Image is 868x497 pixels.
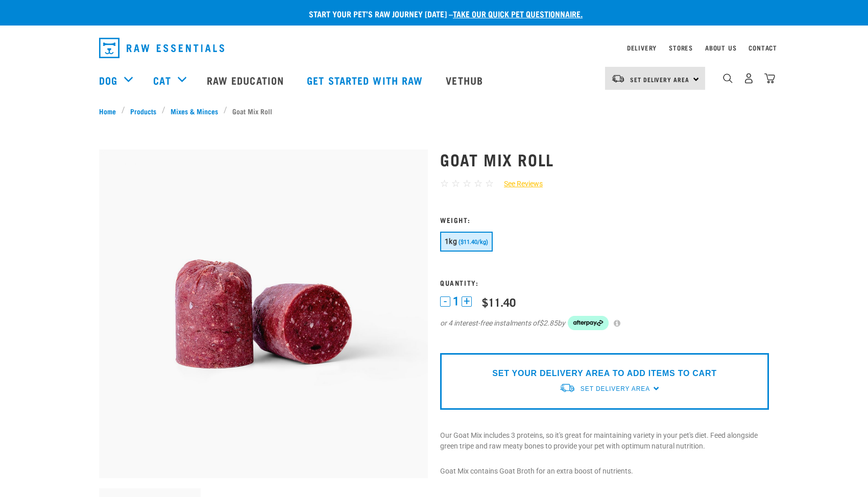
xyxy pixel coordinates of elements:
img: Afterpay [568,316,609,330]
h3: Quantity: [440,279,769,286]
p: SET YOUR DELIVERY AREA TO ADD ITEMS TO CART [492,367,716,380]
img: home-icon@2x.png [764,73,775,84]
button: + [462,296,472,307]
span: ☆ [451,178,460,189]
img: Raw Essentials Chicken Lamb Beef Bulk Minced Raw Dog Food Roll Unwrapped [99,150,428,478]
button: 1kg ($11.40/kg) [440,232,493,252]
img: van-moving.png [559,383,575,393]
a: Raw Education [197,60,297,101]
span: 1kg [445,237,457,245]
img: van-moving.png [611,74,625,83]
span: ☆ [463,178,471,189]
h1: Goat Mix Roll [440,150,769,168]
h3: Weight: [440,216,769,223]
div: or 4 interest-free instalments of by [440,316,769,330]
span: ☆ [485,178,494,189]
span: ($11.40/kg) [459,239,488,245]
a: Contact [749,46,777,49]
a: See Reviews [494,179,543,189]
nav: dropdown navigation [91,34,777,62]
a: Stores [669,46,693,49]
img: Raw Essentials Logo [99,38,224,58]
nav: breadcrumbs [99,106,769,116]
span: Set Delivery Area [581,385,650,392]
a: Delivery [627,46,657,49]
p: Our Goat Mix includes 3 proteins, so it's great for maintaining variety in your pet's diet. Feed ... [440,430,769,452]
a: Get started with Raw [297,60,436,101]
img: home-icon-1@2x.png [723,73,733,83]
a: Mixes & Minces [165,106,224,116]
a: Dog [99,72,117,88]
a: Home [99,106,122,116]
div: $11.40 [482,295,516,308]
a: take our quick pet questionnaire. [453,11,583,16]
img: user.png [743,73,754,84]
a: Vethub [436,60,496,101]
a: Products [125,106,162,116]
span: ☆ [474,178,483,189]
button: - [440,296,450,307]
span: ☆ [440,178,449,189]
span: 1 [453,296,459,307]
a: About Us [705,46,736,49]
a: Cat [153,72,171,88]
span: Set Delivery Area [630,78,689,81]
span: $2.85 [539,318,558,329]
p: Goat Mix contains Goat Broth for an extra boost of nutrients. [440,466,769,477]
